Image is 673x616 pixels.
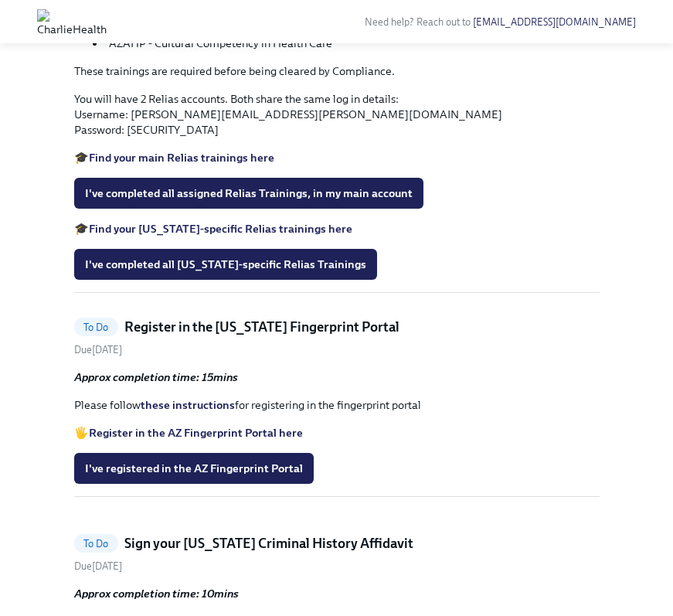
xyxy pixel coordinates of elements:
[74,150,600,165] p: 🎓
[89,151,274,165] a: Find your main Relias trainings here
[74,318,600,357] a: To DoRegister in the [US_STATE] Fingerprint PortalDue[DATE]
[141,398,235,412] a: these instructions
[74,397,600,413] p: Please follow for registering in the fingerprint portal
[473,16,636,28] a: [EMAIL_ADDRESS][DOMAIN_NAME]
[74,453,314,484] button: I've registered in the AZ Fingerprint Portal
[74,425,600,441] p: 🖐️
[124,534,413,553] h5: Sign your [US_STATE] Criminal History Affidavit
[74,322,118,333] span: To Do
[89,426,303,440] a: Register in the AZ Fingerprint Portal here
[74,560,122,572] span: Friday, September 5th 2025, 7:00 am
[74,370,238,384] strong: Approx completion time: 15mins
[105,36,600,51] li: *AZAHP - Cultural Competency in Health Care
[74,249,377,280] button: I've completed all [US_STATE]-specific Relias Trainings
[37,9,107,34] img: CharlieHealth
[74,63,600,79] p: These trainings are required before being cleared by Compliance.
[74,538,118,550] span: To Do
[85,461,303,476] span: I've registered in the AZ Fingerprint Portal
[89,222,352,236] a: Find your [US_STATE]-specific Relias trainings here
[74,587,239,601] strong: Approx completion time: 10mins
[74,221,600,237] p: 🎓
[74,534,600,573] a: To DoSign your [US_STATE] Criminal History AffidavitDue[DATE]
[124,318,399,336] h5: Register in the [US_STATE] Fingerprint Portal
[74,344,122,356] span: Friday, September 5th 2025, 7:00 am
[365,16,636,28] span: Need help? Reach out to
[74,91,600,138] p: You will have 2 Relias accounts. Both share the same log in details: Username: [PERSON_NAME][EMAI...
[85,257,366,272] span: I've completed all [US_STATE]-specific Relias Trainings
[74,178,423,209] button: I've completed all assigned Relias Trainings, in my main account
[85,185,413,201] span: I've completed all assigned Relias Trainings, in my main account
